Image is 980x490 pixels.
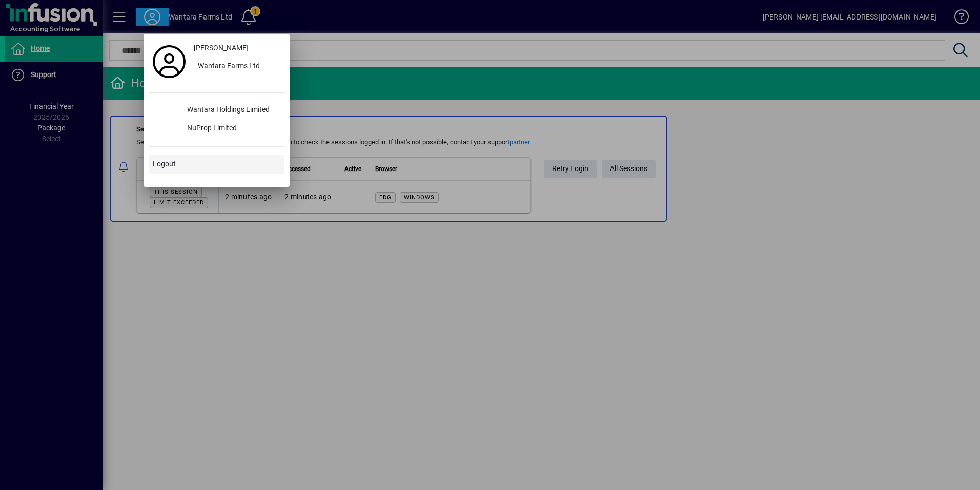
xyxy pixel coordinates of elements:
[149,120,284,138] button: NuProp Limited
[179,120,284,138] div: NuProp Limited
[190,58,284,76] button: Wantara Farms Ltd
[190,39,284,58] a: [PERSON_NAME]
[179,101,284,120] div: Wantara Holdings Limited
[149,101,284,120] button: Wantara Holdings Limited
[149,155,284,174] button: Logout
[153,159,176,169] span: Logout
[149,52,190,71] a: Profile
[194,43,249,53] span: [PERSON_NAME]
